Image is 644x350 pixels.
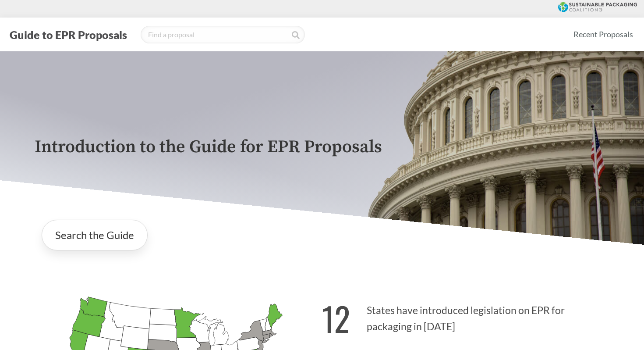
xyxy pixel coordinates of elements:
[322,289,609,343] p: States have introduced legislation on EPR for packaging in [DATE]
[35,137,609,157] p: Introduction to the Guide for EPR Proposals
[141,26,305,43] input: Find a proposal
[570,25,637,44] a: Recent Proposals
[42,220,148,250] a: Search the Guide
[7,28,130,42] button: Guide to EPR Proposals
[322,294,350,343] strong: 12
